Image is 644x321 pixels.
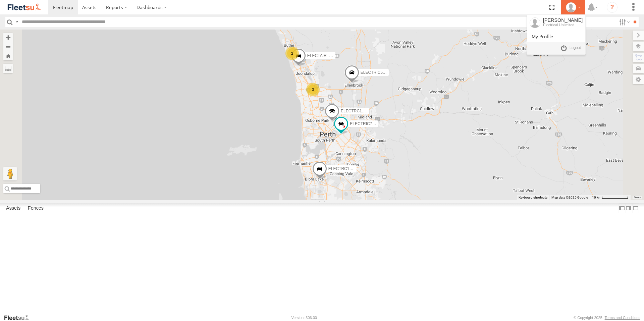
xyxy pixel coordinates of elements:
a: Terms and Conditions [605,316,640,320]
div: Wayne Betts [563,2,583,12]
div: © Copyright 2025 - [574,316,640,320]
button: Zoom Home [3,51,13,60]
div: Version: 306.00 [291,316,317,320]
button: Drag Pegman onto the map to open Street View [3,167,17,180]
span: Map data ©2025 Google [551,196,588,199]
a: Terms [634,196,641,199]
span: ELECTRC16 - [PERSON_NAME] [328,166,388,171]
div: Electrical Unlimited [543,23,583,27]
span: ELECTRIC5 - [PERSON_NAME] [361,70,419,75]
label: Search Query [14,17,19,27]
span: 10 km [592,196,601,199]
div: [PERSON_NAME] [543,17,583,23]
label: Measure [3,64,13,73]
label: Fences [24,204,47,213]
label: Map Settings [633,75,644,84]
button: Map scale: 10 km per 77 pixels [590,195,631,200]
span: ELECTAIR - Riaan [307,53,341,58]
button: Keyboard shortcuts [519,195,547,200]
span: ELECTRIC7 - [PERSON_NAME] [350,121,409,126]
button: Zoom out [3,42,13,51]
label: Search Filter Options [616,17,631,27]
label: Assets [3,204,24,213]
img: fleetsu-logo-horizontal.svg [7,3,42,12]
label: Hide Summary Table [632,203,639,213]
i: ? [607,2,618,13]
span: ELECTRC14 - Spare [341,109,378,113]
a: Visit our Website [4,314,35,321]
label: Dock Summary Table to the Right [625,203,632,213]
label: Dock Summary Table to the Left [619,203,625,213]
button: Zoom in [3,33,13,42]
div: 3 [306,83,320,96]
div: 2 [285,47,299,60]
